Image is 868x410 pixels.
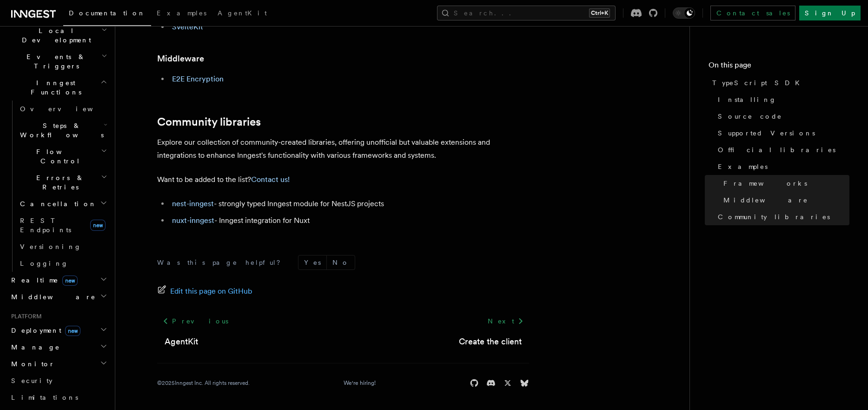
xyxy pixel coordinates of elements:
span: Deployment [7,326,80,335]
button: No [327,255,355,269]
button: Yes [298,255,326,269]
a: AgentKit [165,335,198,348]
a: Logging [16,255,109,272]
button: Deploymentnew [7,322,109,339]
a: TypeScript SDK [709,74,849,91]
span: Logging [20,260,68,267]
span: Official libraries [718,145,835,155]
span: Documentation [69,9,146,17]
a: Official libraries [714,141,849,158]
a: nest-inngest [172,199,214,208]
a: Installing [714,91,849,108]
li: - strongly typed Inngest module for NestJS projects [169,197,529,210]
span: Realtime [7,276,78,285]
span: Source code [718,112,782,121]
span: TypeScript SDK [712,78,805,87]
span: Community libraries [718,212,830,222]
a: Documentation [63,3,151,26]
a: Supported Versions [714,125,849,141]
a: Next [482,313,529,329]
a: Security [7,372,109,389]
span: AgentKit [218,9,267,17]
span: Events & Triggers [7,52,101,71]
li: - Inngest integration for Nuxt [169,214,529,227]
span: Steps & Workflows [16,121,104,140]
span: new [65,326,80,336]
a: Examples [714,158,849,175]
span: Frameworks [723,179,807,188]
a: nuxt-inngest [172,216,214,225]
p: Explore our collection of community-created libraries, offering unofficial but valuable extension... [157,136,529,162]
span: Middleware [723,195,808,205]
a: Community libraries [157,115,261,128]
span: REST Endpoints [20,217,71,234]
span: new [90,220,106,231]
button: Toggle dark mode [673,7,695,19]
button: Errors & Retries [16,169,109,195]
span: Local Development [7,26,101,45]
a: E2E Encryption [172,74,224,83]
a: Middleware [720,192,849,208]
span: Versioning [20,243,81,250]
p: Want to be added to the list? [157,173,529,186]
div: Inngest Functions [7,101,109,272]
button: Steps & Workflows [16,117,109,143]
span: Security [11,377,53,384]
button: Inngest Functions [7,74,109,101]
a: Examples [151,3,212,25]
button: Middleware [7,289,109,305]
a: Sign Up [799,6,861,20]
span: Overview [20,105,116,113]
span: Platform [7,313,42,320]
a: Middleware [157,52,204,65]
span: Middleware [7,292,96,302]
a: Contact us! [251,175,290,184]
span: Installing [718,95,776,104]
a: Source code [714,108,849,125]
span: Inngest Functions [7,78,100,97]
a: Frameworks [720,175,849,192]
button: Events & Triggers [7,48,109,74]
span: Limitations [11,394,78,401]
span: Supported Versions [718,128,815,138]
a: Community libraries [714,208,849,225]
kbd: Ctrl+K [589,8,610,18]
span: Monitor [7,359,55,369]
span: new [62,276,78,286]
span: Examples [718,162,768,171]
span: Examples [157,9,206,17]
button: Cancellation [16,195,109,212]
span: Flow Control [16,147,101,166]
button: Monitor [7,356,109,372]
p: Was this page helpful? [157,258,287,267]
div: © 2025 Inngest Inc. All rights reserved. [157,379,250,387]
a: Overview [16,101,109,117]
a: Edit this page on GitHub [157,285,252,298]
a: Contact sales [710,6,795,20]
button: Flow Control [16,143,109,169]
span: Edit this page on GitHub [170,285,252,298]
a: Previous [157,313,234,329]
span: Cancellation [16,199,97,208]
a: AgentKit [212,3,272,25]
span: Manage [7,343,60,352]
button: Search...Ctrl+K [437,6,616,20]
button: Manage [7,339,109,356]
h4: On this page [709,60,849,74]
a: REST Endpointsnew [16,212,109,238]
a: We're hiring! [344,379,376,387]
span: Errors & Retries [16,173,101,192]
a: Versioning [16,238,109,255]
a: Limitations [7,389,109,406]
button: Realtimenew [7,272,109,289]
a: SvelteKit [172,22,203,31]
a: Create the client [459,335,522,348]
button: Local Development [7,22,109,48]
